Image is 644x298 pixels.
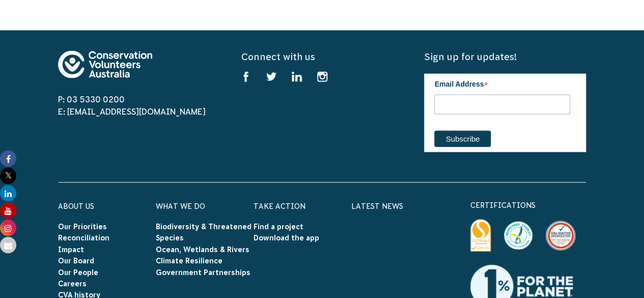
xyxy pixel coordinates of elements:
a: Our People [58,268,98,276]
a: Our Priorities [58,222,107,230]
a: Download the app [254,233,319,241]
label: Email Address [434,73,570,93]
a: P: 03 5330 0200 [58,95,125,104]
h5: Connect with us [241,50,403,63]
a: Careers [58,279,87,287]
p: certifications [470,199,586,211]
a: Climate Resilience [156,256,222,264]
a: Our Board [58,256,94,264]
a: Reconciliation [58,233,109,241]
a: Government Partnerships [156,268,250,276]
img: logo-footer.svg [58,50,152,78]
a: Find a project [254,222,303,230]
a: What We Do [156,202,205,210]
a: Impact [58,245,84,253]
h5: Sign up for updates! [424,50,586,63]
a: E: [EMAIL_ADDRESS][DOMAIN_NAME] [58,107,206,116]
a: Take Action [254,202,305,210]
a: Ocean, Wetlands & Rivers [156,245,249,253]
a: Latest News [351,202,403,210]
input: Subscribe [434,130,491,147]
a: Biodiversity & Threatened Species [156,222,251,241]
a: About Us [58,202,94,210]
